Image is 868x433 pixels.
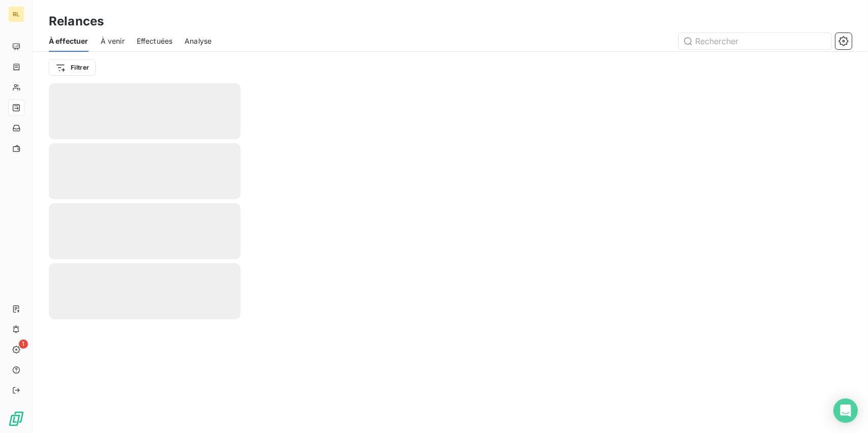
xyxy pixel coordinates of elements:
[49,36,88,46] span: À effectuer
[101,36,125,46] span: À venir
[19,339,28,349] span: 1
[833,398,858,423] div: Open Intercom Messenger
[49,12,104,30] h3: Relances
[8,411,24,427] img: Logo LeanPay
[679,33,831,49] input: Rechercher
[185,36,212,46] span: Analyse
[8,6,24,22] div: RL
[137,36,173,46] span: Effectuées
[49,59,96,76] button: Filtrer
